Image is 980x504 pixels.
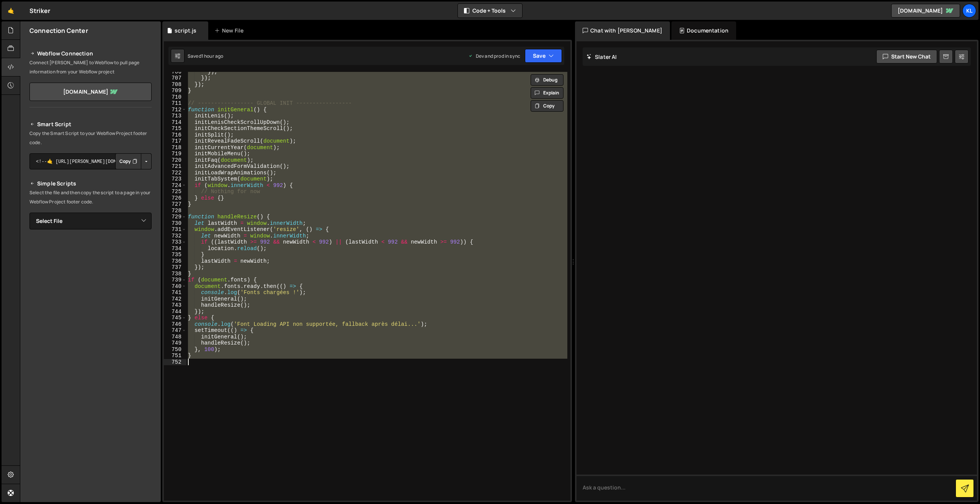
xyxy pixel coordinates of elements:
[164,302,186,309] div: 743
[164,163,186,170] div: 721
[164,138,186,145] div: 717
[201,53,224,59] div: 1 hour ago
[164,340,186,346] div: 749
[164,321,186,328] div: 746
[164,208,186,214] div: 728
[188,53,223,59] div: Saved
[164,309,186,315] div: 744
[575,21,670,40] div: Chat with [PERSON_NAME]
[29,242,152,311] iframe: YouTube video player
[29,316,152,385] iframe: YouTube video player
[164,182,186,189] div: 724
[29,120,152,129] h2: Smart Script
[164,252,186,258] div: 735
[164,81,186,88] div: 708
[164,289,186,296] div: 741
[164,125,186,132] div: 715
[164,69,186,75] div: 706
[214,27,247,34] div: New File
[29,188,152,206] p: Select the file and then copy the script to a page in your Webflow Project footer code.
[531,100,563,112] button: Copy
[164,359,186,366] div: 752
[29,129,152,147] p: Copy the Smart Script to your Webflow Project footer code.
[29,179,152,188] h2: Simple Scripts
[164,119,186,126] div: 714
[586,53,617,60] h2: Slater AI
[164,334,186,340] div: 748
[164,132,186,138] div: 716
[891,4,960,18] a: [DOMAIN_NAME]
[164,170,186,176] div: 722
[29,83,152,101] a: [DOMAIN_NAME]
[164,239,186,245] div: 733
[2,2,20,20] a: 🤙
[164,277,186,283] div: 739
[164,189,186,195] div: 725
[164,113,186,119] div: 713
[29,153,152,169] textarea: <!--🤙 [URL][PERSON_NAME][DOMAIN_NAME]> <script>document.addEventListener("DOMContentLoaded", func...
[164,88,186,94] div: 709
[164,107,186,113] div: 712
[531,74,563,86] button: Debug
[671,21,736,40] div: Documentation
[115,153,152,169] div: Button group with nested dropdown
[164,258,186,265] div: 736
[164,283,186,290] div: 740
[164,214,186,220] div: 729
[164,315,186,321] div: 745
[962,4,976,18] a: Kl
[531,87,563,99] button: Explain
[164,353,186,359] div: 751
[115,153,141,169] button: Copy
[29,58,152,76] p: Connect [PERSON_NAME] to Webflow to pull page information from your Webflow project
[164,100,186,107] div: 711
[164,226,186,233] div: 731
[29,49,152,58] h2: Webflow Connection
[164,220,186,227] div: 730
[164,245,186,252] div: 734
[164,145,186,151] div: 718
[164,233,186,239] div: 732
[164,157,186,164] div: 720
[29,6,50,15] div: Striker
[175,27,196,34] div: script.js
[876,50,937,63] button: Start new chat
[525,49,562,63] button: Save
[164,346,186,353] div: 750
[164,94,186,101] div: 710
[164,201,186,208] div: 727
[164,176,186,182] div: 723
[164,195,186,202] div: 726
[29,26,88,35] h2: Connection Center
[164,327,186,334] div: 747
[164,271,186,277] div: 738
[164,264,186,271] div: 737
[164,296,186,302] div: 742
[164,151,186,157] div: 719
[468,53,520,59] div: Dev and prod in sync
[458,4,522,18] button: Code + Tools
[164,75,186,81] div: 707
